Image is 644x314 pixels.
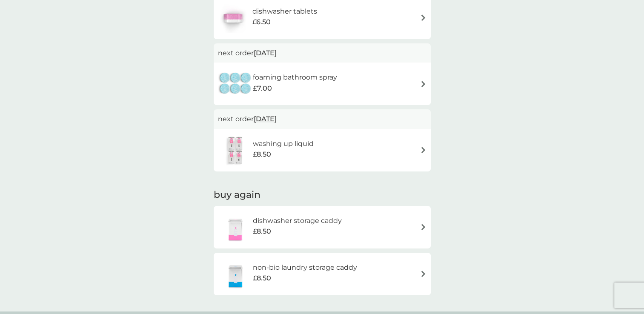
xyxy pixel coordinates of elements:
[420,14,426,21] img: arrow right
[252,17,271,28] span: £6.50
[218,48,426,59] p: next order
[218,69,253,99] img: foaming bathroom spray
[218,259,253,289] img: non-bio laundry storage caddy
[420,81,426,87] img: arrow right
[253,273,271,284] span: £8.50
[253,149,271,160] span: £8.50
[214,188,431,202] h2: buy again
[254,111,277,127] span: [DATE]
[218,135,253,165] img: washing up liquid
[253,215,342,226] h6: dishwasher storage caddy
[253,72,337,83] h6: foaming bathroom spray
[253,262,357,273] h6: non-bio laundry storage caddy
[252,6,317,17] h6: dishwasher tablets
[253,138,314,149] h6: washing up liquid
[253,226,271,237] span: £8.50
[420,271,426,277] img: arrow right
[218,3,248,33] img: dishwasher tablets
[253,83,272,94] span: £7.00
[420,147,426,153] img: arrow right
[420,224,426,230] img: arrow right
[218,114,426,125] p: next order
[218,212,253,242] img: dishwasher storage caddy
[254,45,277,61] span: [DATE]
